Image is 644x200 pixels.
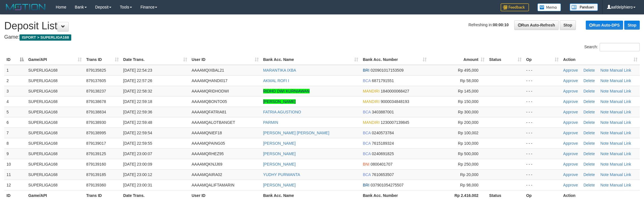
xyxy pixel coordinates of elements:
[600,162,609,166] a: Note
[458,68,478,72] span: Rp 495,000
[584,89,595,93] a: Delete
[86,89,106,93] span: 879138237
[524,180,561,190] td: - - -
[263,141,296,146] a: [PERSON_NAME]
[4,180,26,190] td: 12
[26,54,84,65] th: Game/API: activate to sort column ascending
[584,183,595,187] a: Delete
[86,99,106,104] span: 879138678
[26,180,84,190] td: SUPERLIGA168
[263,131,329,135] a: [PERSON_NAME] [PERSON_NAME]
[584,172,595,177] a: Delete
[600,151,609,156] a: Note
[524,128,561,138] td: - - -
[563,68,578,72] a: Approve
[381,99,409,104] span: Copy 9000034848193 to clipboard
[4,65,26,76] td: 1
[360,54,429,65] th: Bank Acc. Number: activate to sort column ascending
[381,89,409,93] span: Copy 1840000068427 to clipboard
[26,107,84,117] td: SUPERLIGA168
[263,78,289,83] a: AKMAL ROFI I
[192,68,224,72] span: AAAAMQIXBAL21
[86,120,106,125] span: 879138930
[4,20,640,32] h1: Deposit List
[460,78,479,83] span: Rp 58,000
[123,110,152,114] span: [DATE] 22:59:36
[4,169,26,180] td: 11
[524,75,561,86] td: - - -
[501,3,529,11] img: Feedback.jpg
[4,54,26,65] th: ID: activate to sort column descending
[192,172,222,177] span: AAAAMQAIRA02
[610,89,631,93] a: Manual Link
[460,172,479,177] span: Rp 20,000
[192,162,222,166] span: AAAAMQKNJJ69
[610,172,631,177] a: Manual Link
[458,141,478,146] span: Rp 100,000
[123,151,152,156] span: [DATE] 23:00:07
[26,86,84,96] td: SUPERLIGA168
[192,151,224,156] span: AAAAMQRHEZ95
[584,78,595,83] a: Delete
[460,183,479,187] span: Rp 98,000
[4,86,26,96] td: 3
[26,138,84,148] td: SUPERLIGA168
[192,141,225,146] span: AAAAMQPAING05
[26,65,84,76] td: SUPERLIGA168
[372,172,394,177] span: Copy 7610653507 to clipboard
[493,23,509,27] strong: 00:00:10
[363,141,371,146] span: BCA
[563,110,578,114] a: Approve
[26,128,84,138] td: SUPERLIGA168
[584,162,595,166] a: Delete
[610,183,631,187] a: Manual Link
[123,68,152,72] span: [DATE] 22:54:23
[610,141,631,146] a: Manual Link
[610,99,631,104] a: Manual Link
[123,172,152,177] span: [DATE] 23:00:12
[86,110,106,114] span: 879138834
[86,131,106,135] span: 879138995
[371,183,404,187] span: Copy 037901054275507 to clipboard
[610,162,631,166] a: Manual Link
[600,172,609,177] a: Note
[524,169,561,180] td: - - -
[563,99,578,104] a: Approve
[363,183,369,187] span: BRI
[524,117,561,128] td: - - -
[524,138,561,148] td: - - -
[372,110,394,114] span: Copy 3403887001 to clipboard
[123,141,152,146] span: [DATE] 22:59:55
[192,89,229,93] span: AAAAMQRIDHODWI
[524,86,561,96] td: - - -
[263,120,278,125] a: PARMIN
[363,131,371,135] span: BCA
[458,162,478,166] span: Rp 250,000
[86,151,106,156] span: 879139125
[263,172,300,177] a: YUDHY PURWANTA
[4,138,26,148] td: 8
[26,117,84,128] td: SUPERLIGA168
[192,78,228,83] span: AAAAMQHANDI017
[372,141,394,146] span: Copy 7615189324 to clipboard
[458,99,478,104] span: Rp 150,000
[561,54,640,65] th: Action: activate to sort column ascending
[600,89,609,93] a: Note
[123,183,152,187] span: [DATE] 23:00:31
[458,131,478,135] span: Rp 100,002
[123,120,152,125] span: [DATE] 22:59:48
[600,183,609,187] a: Note
[4,148,26,159] td: 9
[600,131,609,135] a: Note
[563,78,578,83] a: Approve
[563,131,578,135] a: Approve
[584,99,595,104] a: Delete
[123,99,152,104] span: [DATE] 22:59:18
[584,131,595,135] a: Delete
[261,54,361,65] th: Bank Acc. Name: activate to sort column ascending
[487,54,524,65] th: Status: activate to sort column ascending
[363,99,379,104] span: MANDIRI
[4,34,640,40] h4: Game:
[563,120,578,125] a: Approve
[4,96,26,107] td: 4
